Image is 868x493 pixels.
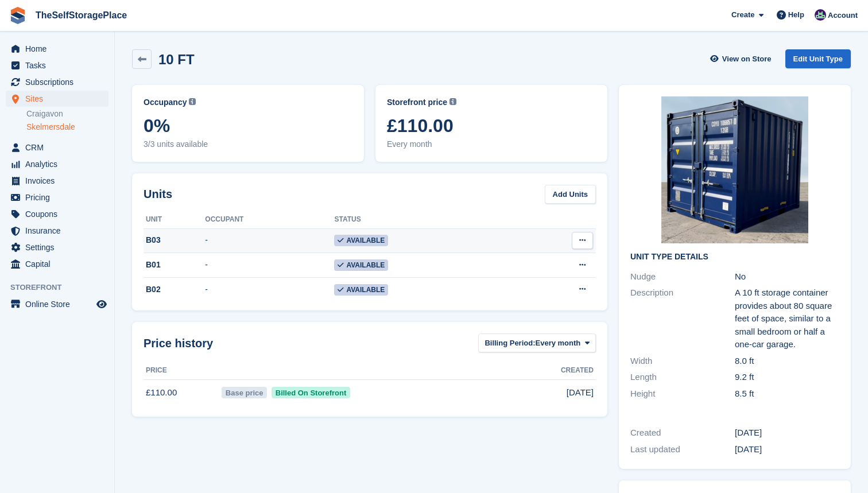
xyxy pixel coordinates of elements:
span: Available [334,259,388,271]
a: Add Units [545,185,596,204]
div: A 10 ft storage container provides about 80 square feet of space, similar to a small bedroom or h... [735,286,839,351]
a: menu [6,57,108,73]
a: menu [6,74,108,90]
th: Price [144,362,219,380]
a: menu [6,91,108,107]
button: Billing Period: Every month [478,333,596,352]
div: Description [630,286,735,351]
span: Every month [387,138,596,150]
th: Unit [144,211,205,229]
span: Sites [25,91,94,107]
a: menu [6,296,108,312]
a: TheSelfStoragePlace [31,6,131,25]
span: [DATE] [567,386,594,399]
div: B01 [144,259,205,271]
div: [DATE] [735,426,839,440]
h2: 10 FT [158,52,195,67]
span: Created [561,365,594,375]
span: View on Store [722,53,772,65]
span: 3/3 units available [144,138,352,150]
img: 10foot.png [661,96,808,243]
a: menu [6,156,108,172]
span: Online Store [25,296,94,312]
a: Craigavon [26,108,108,119]
div: Last updated [630,443,735,456]
div: 9.2 ft [735,371,839,384]
a: menu [6,239,108,255]
span: Invoices [25,173,94,189]
span: Pricing [25,189,94,205]
td: - [205,277,334,301]
span: CRM [25,139,94,156]
span: Price history [144,335,213,352]
span: Storefront [10,282,114,293]
a: Preview store [95,297,108,311]
span: Account [828,10,858,21]
div: 8.5 ft [735,387,839,401]
div: No [735,270,839,284]
div: Width [630,355,735,368]
th: Status [334,211,515,229]
span: 0% [144,115,352,136]
a: View on Store [709,49,776,68]
span: Storefront price [387,96,447,108]
td: - [205,253,334,278]
span: Billed On Storefront [272,387,350,398]
img: icon-info-grey-7440780725fd019a000dd9b08b2336e03edf1995a4989e88bcd33f0948082b44.svg [449,98,456,105]
span: Available [334,235,388,246]
div: Created [630,426,735,440]
span: Occupancy [144,96,187,108]
span: Settings [25,239,94,255]
span: Every month [536,337,581,349]
div: Height [630,387,735,401]
h2: Unit Type details [630,253,839,262]
div: Nudge [630,270,735,284]
a: menu [6,189,108,205]
img: icon-info-grey-7440780725fd019a000dd9b08b2336e03edf1995a4989e88bcd33f0948082b44.svg [189,98,196,105]
span: Coupons [25,206,94,222]
a: Skelmersdale [26,122,108,133]
span: Create [731,9,754,21]
span: Home [25,41,94,57]
a: menu [6,139,108,156]
span: £110.00 [387,115,596,136]
span: Help [788,9,804,21]
img: Sam [815,9,826,21]
h2: Units [144,185,172,203]
div: 8.0 ft [735,355,839,368]
td: - [205,228,334,253]
span: Base price [222,387,267,398]
div: [DATE] [735,443,839,456]
a: Edit Unit Type [785,49,851,68]
span: Available [334,284,388,296]
span: Insurance [25,223,94,239]
div: Length [630,371,735,384]
span: Analytics [25,156,94,172]
div: B03 [144,234,205,246]
a: menu [6,206,108,222]
a: menu [6,223,108,239]
td: £110.00 [144,380,219,405]
a: menu [6,256,108,272]
img: stora-icon-8386f47178a22dfd0bd8f6a31ec36ba5ce8667c1dd55bd0f319d3a0aa187defe.svg [9,7,26,24]
span: Capital [25,256,94,272]
span: Billing Period: [485,337,535,349]
div: B02 [144,284,205,296]
a: menu [6,173,108,189]
span: Tasks [25,57,94,73]
a: menu [6,41,108,57]
span: Subscriptions [25,74,94,90]
th: Occupant [205,211,334,229]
